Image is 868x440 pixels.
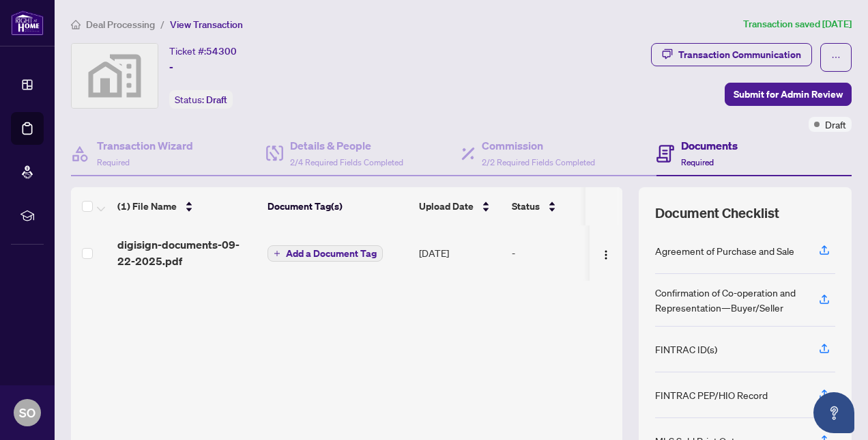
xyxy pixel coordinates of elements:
h4: Documents [681,137,738,154]
span: Document Checklist [655,204,779,223]
button: Submit for Admin Review [725,83,852,106]
span: 54300 [206,45,237,57]
span: SO [19,403,35,422]
span: Submit for Admin Review [734,83,843,105]
span: Status [512,199,540,214]
div: Status: [169,90,233,109]
th: Document Tag(s) [262,187,414,225]
span: plus [274,250,280,257]
span: (1) File Name [117,199,177,214]
span: Draft [206,94,227,106]
button: Logo [595,242,617,264]
span: Draft [825,117,846,132]
img: Logo [601,249,611,260]
span: home [71,20,81,29]
div: - [512,245,617,260]
div: Transaction Communication [678,44,801,66]
div: Ticket #: [169,43,237,59]
div: FINTRAC ID(s) [655,342,717,357]
h4: Transaction Wizard [97,137,193,154]
div: FINTRAC PEP/HIO Record [655,387,768,402]
div: Confirmation of Co-operation and Representation—Buyer/Seller [655,285,802,315]
td: [DATE] [414,225,506,280]
span: Deal Processing [86,18,155,31]
th: Status [506,187,622,225]
h4: Details & People [290,137,403,154]
h4: Commission [482,137,595,154]
span: Required [97,157,130,167]
button: Open asap [813,392,854,433]
button: Add a Document Tag [267,245,383,262]
span: - [169,59,173,75]
button: Add a Document Tag [267,245,383,262]
th: (1) File Name [112,187,262,225]
span: 2/2 Required Fields Completed [482,157,595,167]
button: Transaction Communication [651,43,812,66]
span: 2/4 Required Fields Completed [290,157,403,167]
div: Agreement of Purchase and Sale [655,243,794,258]
li: / [160,16,164,32]
img: logo [11,10,44,36]
article: Transaction saved [DATE] [743,16,852,32]
span: Add a Document Tag [286,249,377,258]
th: Upload Date [414,187,506,225]
span: ellipsis [831,53,841,62]
span: digisign-documents-09-22-2025.pdf [117,236,257,269]
span: View Transaction [170,18,243,31]
span: Required [681,157,714,167]
img: svg%3e [72,44,158,108]
span: Upload Date [419,199,474,214]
